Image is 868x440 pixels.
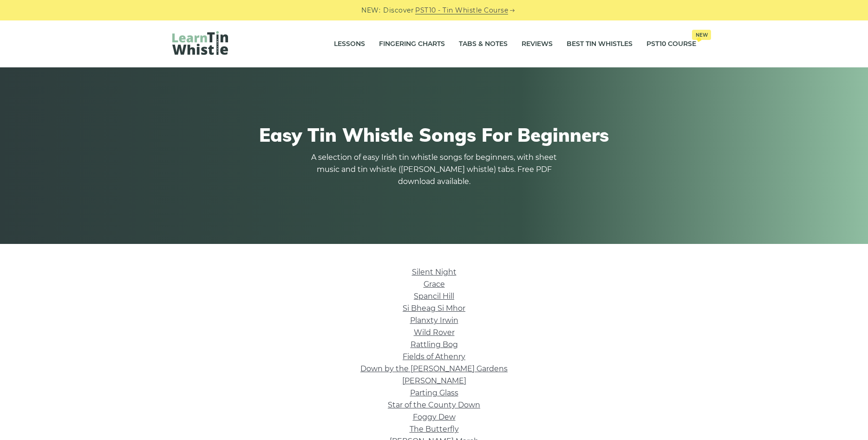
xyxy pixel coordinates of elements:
[410,316,458,325] a: Planxty Irwin
[692,30,711,40] span: New
[309,151,560,188] p: A selection of easy Irish tin whistle songs for beginners, with sheet music and tin whistle ([PER...
[522,33,553,56] a: Reviews
[414,328,455,337] a: Wild Rover
[360,364,508,373] a: Down by the [PERSON_NAME] Gardens
[172,124,696,146] h1: Easy Tin Whistle Songs For Beginners
[334,33,365,56] a: Lessons
[388,401,480,409] a: Star of the County Down
[410,425,459,433] a: The Butterfly
[379,33,445,56] a: Fingering Charts
[403,304,465,313] a: Si­ Bheag Si­ Mhor
[402,376,466,385] a: [PERSON_NAME]
[646,33,696,56] a: PST10 CourseNew
[413,413,456,421] a: Foggy Dew
[411,340,458,349] a: Rattling Bog
[410,388,458,397] a: Parting Glass
[412,268,457,276] a: Silent Night
[567,33,633,56] a: Best Tin Whistles
[414,292,454,301] a: Spancil Hill
[459,33,508,56] a: Tabs & Notes
[172,31,228,55] img: LearnTinWhistle.com
[424,280,445,289] a: Grace
[403,352,465,361] a: Fields of Athenry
